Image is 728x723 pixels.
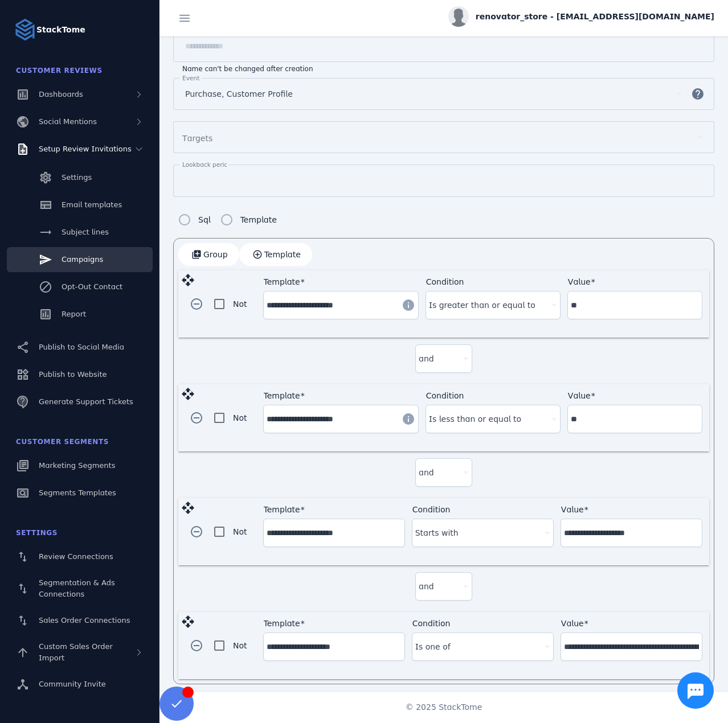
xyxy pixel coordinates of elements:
button: Template [239,243,312,266]
mat-label: Value [568,391,591,400]
mat-hint: Name can't be changed after creation [182,62,313,73]
span: Publish to Website [39,370,107,379]
label: Not [231,639,247,652]
span: Email templates [62,200,122,209]
span: Group [203,250,228,258]
span: Publish to Social Media [39,343,124,351]
label: Not [231,297,247,311]
span: Is less than or equal to [429,412,522,426]
input: Template [267,298,395,312]
mat-form-field: Segment targets [173,121,714,165]
span: Customer Segments [16,438,109,446]
span: and [419,466,434,479]
mat-label: Value [568,277,591,286]
mat-label: Events [182,75,203,81]
span: Custom Sales Order Import [39,642,113,662]
img: profile.jpg [448,6,469,27]
a: Marketing Segments [7,453,153,478]
span: Segments Templates [39,488,116,497]
span: Community Invite [39,680,106,688]
span: Dashboards [39,90,83,98]
button: Group [178,243,239,266]
a: Campaigns [7,247,153,272]
span: Is greater than or equal to [429,298,535,312]
input: Template [267,526,402,540]
span: Campaigns [62,255,103,264]
span: Settings [62,173,92,182]
a: Generate Support Tickets [7,389,153,414]
mat-radio-group: Segment config type [173,208,277,231]
a: Report [7,302,153,327]
span: Customer Reviews [16,67,103,75]
a: Subject lines [7,220,153,245]
mat-label: Condition [412,619,451,628]
a: Publish to Website [7,362,153,387]
mat-form-field: Segment events [173,78,714,121]
mat-icon: info [402,412,415,426]
a: Review Connections [7,544,153,569]
a: Settings [7,165,153,190]
span: Template [264,250,301,258]
a: Sales Order Connections [7,608,153,633]
mat-label: Condition [426,391,464,400]
mat-icon: help [684,87,711,101]
span: Setup Review Invitations [39,145,132,153]
a: Email templates [7,192,153,217]
mat-label: Template [264,619,300,628]
a: Segments Templates [7,480,153,506]
a: Opt-Out Contact [7,274,153,299]
mat-label: Lookback period [182,161,232,168]
mat-label: Template [264,505,300,514]
span: © 2025 StackTome [406,701,482,713]
input: Template [267,640,402,654]
label: Template [238,213,277,227]
a: Community Invite [7,672,153,697]
span: Segmentation & Ads Connections [39,578,115,598]
span: Subject lines [62,228,109,236]
label: Sql [196,213,211,227]
label: Not [231,411,247,425]
label: Not [231,525,247,539]
span: Purchase, Customer Profile [185,87,293,101]
mat-label: Value [561,505,584,514]
mat-label: Template [264,391,300,400]
mat-label: Targets [182,134,212,143]
mat-label: Value [561,619,584,628]
span: Opt-Out Contact [62,282,122,291]
input: Template [267,412,395,426]
span: Marketing Segments [39,461,115,470]
span: and [419,352,434,365]
button: renovator_store - [EMAIL_ADDRESS][DOMAIN_NAME] [448,6,714,27]
mat-label: Template [264,277,300,286]
span: Settings [16,529,58,537]
span: Report [62,310,86,318]
mat-icon: info [402,298,415,312]
span: Starts with [415,526,459,540]
a: Segmentation & Ads Connections [7,572,153,606]
span: and [419,580,434,593]
mat-form-field: Segment name [173,30,714,73]
span: Generate Support Tickets [39,397,133,406]
img: Logo image [14,18,36,41]
span: Review Connections [39,552,113,561]
a: Publish to Social Media [7,335,153,360]
span: Sales Order Connections [39,616,130,625]
strong: StackTome [36,24,85,36]
span: Is one of [415,640,451,654]
mat-label: Condition [412,505,451,514]
mat-label: Condition [426,277,464,286]
span: renovator_store - [EMAIL_ADDRESS][DOMAIN_NAME] [476,11,714,23]
span: Social Mentions [39,117,97,126]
